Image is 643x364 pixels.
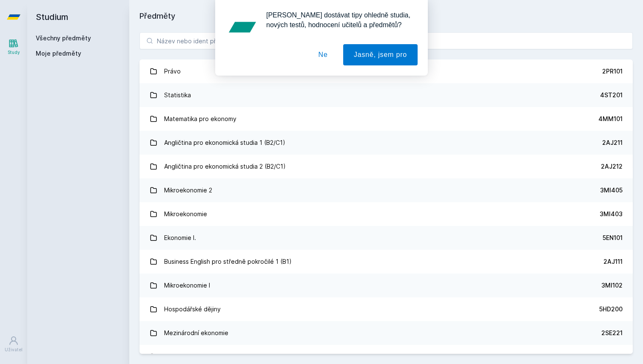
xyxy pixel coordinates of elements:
div: 3MI403 [600,210,623,218]
div: Ekonomie I. [164,229,196,246]
div: 3MI102 [601,281,623,290]
div: [PERSON_NAME] dostávat tipy ohledně studia, nových testů, hodnocení učitelů a předmětů? [259,10,418,30]
div: Mikroekonomie I [164,277,210,294]
div: 22F200 [600,353,623,361]
button: Ne [308,44,339,65]
a: Hospodářské dějiny 5HD200 [139,297,633,321]
div: 2AJ212 [601,162,623,171]
div: 5HD200 [599,305,623,313]
div: Hospodářské dějiny [164,301,221,318]
div: Angličtina pro ekonomická studia 1 (B2/C1) [164,134,285,151]
button: Jasně, jsem pro [343,44,418,65]
a: Matematika pro ekonomy 4MM101 [139,107,633,131]
div: Mikroekonomie [164,206,207,223]
a: Business English pro středně pokročilé 1 (B1) 2AJ111 [139,250,633,274]
div: Matematika pro ekonomy [164,110,236,127]
a: Angličtina pro ekonomická studia 2 (B2/C1) 2AJ212 [139,155,633,178]
img: notification icon [225,10,259,44]
a: Ekonomie I. 5EN101 [139,226,633,250]
div: Mezinárodní ekonomie [164,324,228,341]
div: Mikroekonomie 2 [164,182,212,199]
div: 2SE221 [601,329,623,337]
div: 4MM101 [598,115,623,123]
div: Angličtina pro ekonomická studia 2 (B2/C1) [164,158,286,175]
div: Uživatel [5,347,23,353]
a: Mikroekonomie 2 3MI405 [139,178,633,202]
a: Uživatel [2,331,26,357]
div: 4ST201 [600,91,623,99]
div: Statistika [164,87,191,104]
a: Angličtina pro ekonomická studia 1 (B2/C1) 2AJ211 [139,131,633,155]
div: Business English pro středně pokročilé 1 (B1) [164,253,292,270]
a: Statistika 4ST201 [139,83,633,107]
div: 3MI405 [600,186,623,195]
div: 5EN101 [603,234,623,242]
div: 2AJ211 [602,138,623,147]
a: Mezinárodní ekonomie 2SE221 [139,321,633,345]
a: Mikroekonomie I 3MI102 [139,274,633,297]
div: 2AJ111 [603,257,623,266]
a: Mikroekonomie 3MI403 [139,202,633,226]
